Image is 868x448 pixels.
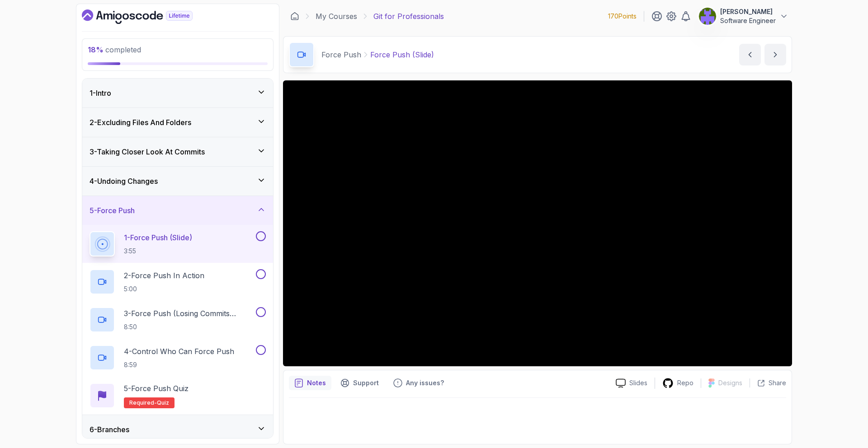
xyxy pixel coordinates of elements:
[370,49,434,60] p: Force Push (Slide)
[124,360,234,369] p: 8:59
[764,44,786,65] button: next content
[124,308,254,319] p: 3 - Force Push (Losing Commits Example)
[124,346,234,357] p: 4 - Control Who Can Force Push
[90,205,135,216] h3: 5 - Force Push
[90,383,266,408] button: 5-Force Push QuizRequired-quiz
[82,108,273,137] button: 2-Excluding Files And Folders
[290,12,299,21] a: Dashboard
[699,8,716,25] img: user profile image
[90,88,111,98] h3: 1 - Intro
[739,44,761,65] button: previous content
[698,7,788,25] button: user profile image[PERSON_NAME]Software Engineer
[90,307,266,332] button: 3-Force Push (Losing Commits Example)8:50
[720,7,776,16] p: [PERSON_NAME]
[750,378,786,387] button: Share
[129,399,157,406] span: Required-
[608,12,637,21] p: 170 Points
[307,378,326,387] p: Notes
[316,11,357,22] a: My Courses
[718,378,742,387] p: Designs
[124,285,204,294] p: 5:00
[335,376,384,390] button: Support button
[88,45,141,54] span: completed
[769,378,786,387] p: Share
[90,424,129,435] h3: 6 - Branches
[283,80,792,366] iframe: 1 - Force Push (Slide)
[90,117,191,128] h3: 2 - Excluding Files And Folders
[82,9,213,24] a: Dashboard
[609,378,655,388] a: Slides
[353,378,379,387] p: Support
[124,232,192,243] p: 1 - Force Push (Slide)
[388,376,449,390] button: Feedback button
[90,345,266,370] button: 4-Control Who Can Force Push8:59
[124,322,254,331] p: 8:50
[82,167,273,196] button: 4-Undoing Changes
[289,376,331,390] button: notes button
[373,11,444,22] p: Git for Professionals
[88,45,104,54] span: 18 %
[90,231,266,257] button: 1-Force Push (Slide)3:55
[82,137,273,166] button: 3-Taking Closer Look At Commits
[157,399,169,406] span: quiz
[82,79,273,107] button: 1-Intro
[406,378,444,387] p: Any issues?
[720,16,776,25] p: Software Engineer
[90,269,266,294] button: 2-Force Push In Action5:00
[655,378,701,389] a: Repo
[124,383,189,394] p: 5 - Force Push Quiz
[90,146,205,157] h3: 3 - Taking Closer Look At Commits
[82,415,273,444] button: 6-Branches
[82,196,273,225] button: 5-Force Push
[629,378,647,387] p: Slides
[677,378,693,387] p: Repo
[321,49,361,60] p: Force Push
[124,247,192,256] p: 3:55
[124,270,204,281] p: 2 - Force Push In Action
[90,176,158,187] h3: 4 - Undoing Changes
